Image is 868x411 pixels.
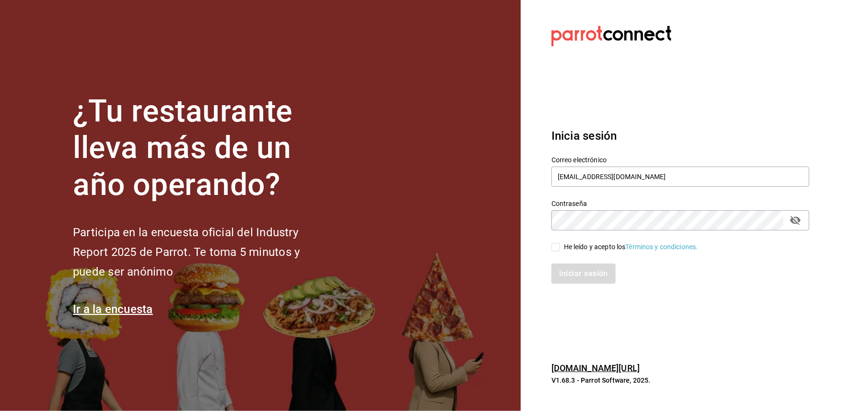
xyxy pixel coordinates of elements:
[787,212,804,229] button: passwordField
[626,243,698,251] a: Términos y condiciones.
[551,157,809,163] label: Correo electrónico
[73,93,332,204] h1: ¿Tu restaurante lleva más de un año operando?
[551,127,809,145] h3: Inicia sesión
[551,167,809,187] input: Ingresa tu correo electrónico
[551,363,640,373] a: [DOMAIN_NAME][URL]
[564,242,698,252] div: He leído y acepto los
[73,223,332,281] h2: Participa en la encuesta oficial del Industry Report 2025 de Parrot. Te toma 5 minutos y puede se...
[73,302,153,316] a: Ir a la encuesta
[551,200,809,207] label: Contraseña
[551,375,809,385] p: V1.68.3 - Parrot Software, 2025.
